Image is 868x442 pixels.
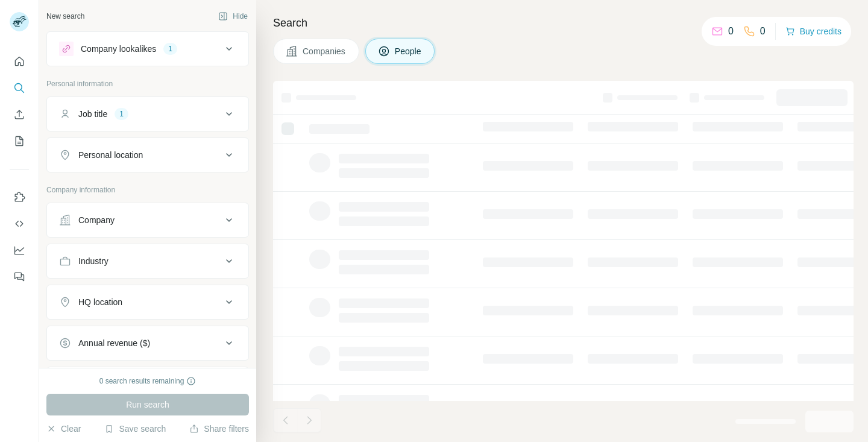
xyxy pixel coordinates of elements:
div: Annual revenue ($) [78,337,150,349]
h4: Search [273,14,854,31]
button: Buy credits [785,23,841,40]
button: Hide [210,7,256,25]
div: Company [78,214,115,226]
button: Industry [47,247,248,276]
button: Share filters [189,423,249,435]
button: Quick start [10,51,29,72]
div: Company lookalikes [81,43,156,55]
p: 0 [728,24,734,39]
button: Enrich CSV [10,104,29,125]
button: Job title1 [47,99,248,128]
button: Use Surfe on LinkedIn [10,186,29,208]
button: Save search [104,423,166,435]
button: Search [10,77,29,99]
div: 1 [115,109,128,119]
button: Annual revenue ($) [47,329,248,358]
p: Company information [46,185,249,195]
div: New search [46,11,84,22]
button: My lists [10,130,29,152]
span: Companies [303,45,347,57]
button: Clear [46,423,81,435]
button: HQ location [47,288,248,317]
button: Feedback [10,266,29,288]
button: Personal location [47,140,248,169]
button: Use Surfe API [10,213,29,235]
div: Job title [78,108,107,120]
p: 0 [760,24,766,39]
p: Personal information [46,78,249,89]
span: People [395,45,423,57]
button: Company [47,206,248,235]
button: Company lookalikes1 [47,34,248,63]
div: HQ location [78,296,122,308]
div: 0 search results remaining [99,376,197,387]
div: Personal location [78,149,143,161]
button: Dashboard [10,239,29,261]
div: Industry [78,255,108,267]
div: 1 [163,43,177,54]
